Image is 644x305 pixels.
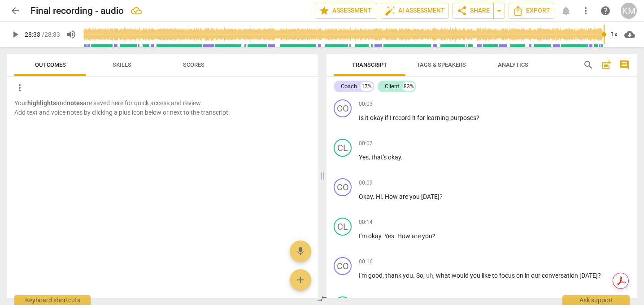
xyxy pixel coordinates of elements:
span: Assessment [319,5,373,16]
span: ? [598,272,601,279]
span: it [412,114,417,121]
span: compare_arrows [317,293,327,304]
span: 00:16 [359,258,373,266]
span: are [399,193,409,200]
span: ? [439,193,443,200]
h2: Final recording - audio [30,5,124,17]
span: Yes [359,154,369,161]
span: 00:14 [359,219,373,226]
div: Change speaker [334,218,352,236]
span: search [583,60,594,70]
span: good [368,272,383,279]
span: purposes [450,114,476,121]
span: 28:33 [25,31,40,38]
span: How [385,193,399,200]
b: notes [67,99,83,107]
span: Scores [183,61,205,68]
span: How [397,232,412,240]
span: more_vert [14,82,25,93]
span: . [413,272,416,279]
span: . [373,193,376,200]
span: 00:07 [359,140,373,147]
button: Export [509,3,554,19]
button: KM [621,3,637,19]
div: All changes saved [131,5,142,16]
button: Add outcome [290,269,311,291]
span: okay [368,232,381,240]
button: Assessment [315,3,377,19]
span: thank [385,272,403,279]
button: Sharing summary [493,3,505,19]
span: share [457,5,467,16]
span: you [409,193,421,200]
span: to [492,272,499,279]
button: AI Assessment [381,3,449,19]
span: okay [370,114,385,121]
span: 00:25 [359,297,373,305]
span: cloud_download [624,29,635,40]
span: Analytics [498,61,528,68]
button: Search [581,58,596,72]
div: 83% [403,82,415,91]
span: , [369,154,371,161]
span: Transcript [352,61,387,68]
span: our [531,272,542,279]
div: Keyboard shortcuts [14,295,91,305]
span: if [385,114,390,121]
span: play_arrow [10,29,21,40]
button: Share [453,3,494,19]
span: mic [295,246,306,257]
a: Help [597,3,614,19]
span: Tags & Speakers [417,61,466,68]
span: post_add [601,60,612,70]
span: conversation [542,272,579,279]
span: you [470,272,482,279]
span: that's [371,154,388,161]
div: Change speaker [334,99,352,117]
span: Share [457,5,490,16]
span: Hi [376,193,382,200]
span: [DATE] [421,193,439,200]
span: Okay [359,193,373,200]
span: Filler word [426,272,433,279]
span: I'm [359,272,368,279]
span: So [416,272,423,279]
span: okay [388,154,401,161]
span: record [393,114,412,121]
div: Change speaker [334,139,352,157]
div: Ask support [562,295,630,305]
span: , [423,272,426,279]
button: Add voice note [290,241,311,262]
span: auto_fix_high [385,5,396,16]
span: you [403,272,413,279]
div: 17% [361,82,373,91]
span: help [600,5,611,16]
div: Coach [341,82,357,91]
span: Export [513,5,550,16]
div: 1x [605,27,622,42]
span: more_vert [580,5,591,16]
span: in [525,272,531,279]
span: 00:03 [359,100,373,108]
span: ? [432,232,435,240]
span: AI Assessment [385,5,445,16]
span: , [383,272,385,279]
span: Outcomes [35,61,66,68]
span: Yes [384,232,394,240]
b: highlights [27,99,56,107]
span: . [394,232,397,240]
span: you [422,232,432,240]
span: I [390,114,393,121]
span: on [516,272,525,279]
button: Play [7,26,23,43]
span: 00:09 [359,179,373,187]
span: . [401,154,403,161]
span: . [382,193,385,200]
span: I'm [359,232,368,240]
span: [DATE] [579,272,598,279]
span: for [417,114,426,121]
span: would [452,272,470,279]
span: arrow_back [10,5,21,16]
div: Client [385,82,399,91]
button: Volume [63,26,79,43]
